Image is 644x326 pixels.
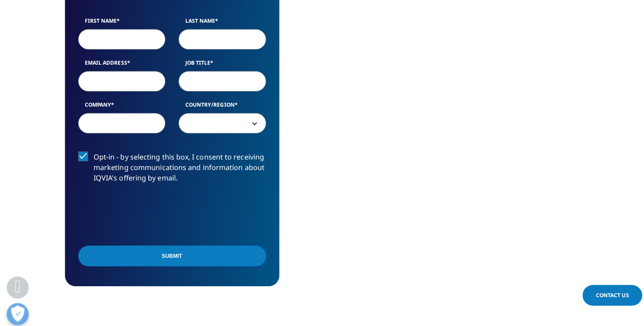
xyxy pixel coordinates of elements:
label: Opt-in - by selecting this box, I consent to receiving marketing communications and information a... [77,150,263,186]
span: Contact Us [589,288,622,296]
label: Email Address [77,58,164,70]
label: Last Name [177,17,263,29]
label: Country/Region [177,100,263,112]
iframe: reCAPTCHA [77,195,210,229]
a: Contact Us [576,282,635,302]
label: Company [77,100,164,112]
label: First Name [77,17,164,29]
input: Submit [77,243,263,264]
label: Job Title [177,58,263,70]
button: 優先設定センターを開く [7,300,28,322]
